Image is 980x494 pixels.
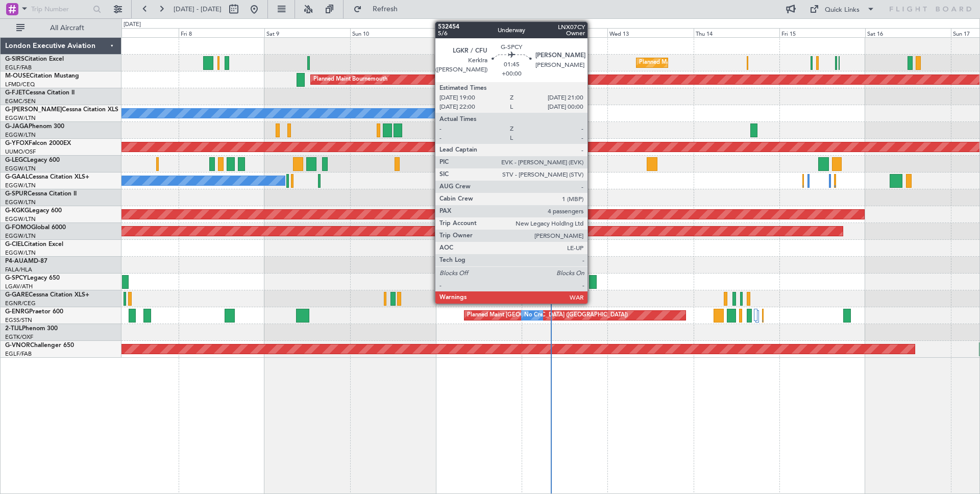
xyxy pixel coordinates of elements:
a: G-GARECessna Citation XLS+ [5,292,89,298]
a: EGGW/LTN [5,165,36,172]
div: Tue 12 [522,28,607,37]
button: All Aircraft [11,20,111,36]
a: EGGW/LTN [5,182,36,189]
span: G-CIEL [5,241,24,248]
a: G-SIRSCitation Excel [5,56,64,62]
div: Sun 10 [350,28,436,37]
span: G-GAAL [5,174,29,180]
span: G-KGKG [5,208,29,214]
span: G-FOMO [5,225,31,231]
div: Planned Maint Bournemouth [313,72,387,87]
div: Planned Maint [GEOGRAPHIC_DATA] ([GEOGRAPHIC_DATA]) [639,55,800,70]
span: G-YFOX [5,140,29,146]
a: G-GAALCessna Citation XLS+ [5,174,89,180]
span: G-ENRG [5,309,29,315]
a: G-KGKGLegacy 600 [5,208,62,214]
a: M-OUSECitation Mustang [5,73,79,79]
a: EGTK/OXF [5,333,33,341]
a: G-FOMOGlobal 6000 [5,225,66,231]
span: G-LEGC [5,157,27,163]
a: LGAV/ATH [5,283,33,290]
span: G-[PERSON_NAME] [5,107,62,113]
span: G-FJET [5,90,26,96]
div: [DATE] [124,20,141,29]
input: Trip Number [31,2,90,17]
a: G-SPURCessna Citation II [5,191,77,197]
a: G-YFOXFalcon 2000EX [5,140,71,146]
a: G-SPCYLegacy 650 [5,275,60,281]
span: G-SIRS [5,56,24,62]
div: Sat 16 [865,28,951,37]
a: G-[PERSON_NAME]Cessna Citation XLS [5,107,118,113]
a: EGMC/SEN [5,97,36,105]
span: G-JAGA [5,123,29,130]
a: EGLF/FAB [5,64,32,71]
span: P4-AUA [5,258,28,264]
a: G-ENRGPraetor 600 [5,309,63,315]
div: Planned Maint [GEOGRAPHIC_DATA] ([GEOGRAPHIC_DATA]) [467,308,628,323]
span: Refresh [364,6,407,13]
a: EGGW/LTN [5,114,36,122]
span: G-GARE [5,292,29,298]
a: EGSS/STN [5,316,32,324]
span: [DATE] - [DATE] [174,5,222,14]
div: No Crew [524,308,548,323]
div: Wed 13 [607,28,693,37]
a: UUMO/OSF [5,148,36,156]
div: Fri 8 [179,28,264,37]
a: EGGW/LTN [5,215,36,223]
a: G-LEGCLegacy 600 [5,157,60,163]
a: 2-TIJLPhenom 300 [5,326,58,332]
span: M-OUSE [5,73,30,79]
a: EGNR/CEG [5,300,36,307]
div: Fri 15 [779,28,865,37]
a: EGGW/LTN [5,232,36,240]
span: G-VNOR [5,342,30,349]
div: Quick Links [825,5,860,15]
span: G-SPUR [5,191,28,197]
div: Thu 7 [93,28,179,37]
button: Refresh [349,1,410,17]
a: EGLF/FAB [5,350,32,358]
div: Thu 14 [694,28,779,37]
span: G-SPCY [5,275,27,281]
span: 2-TIJL [5,326,22,332]
a: G-FJETCessna Citation II [5,90,75,96]
a: P4-AUAMD-87 [5,258,47,264]
div: Sat 9 [264,28,350,37]
a: EGGW/LTN [5,199,36,206]
div: Mon 11 [436,28,522,37]
a: EGGW/LTN [5,131,36,139]
a: EGGW/LTN [5,249,36,257]
a: FALA/HLA [5,266,32,274]
a: LFMD/CEQ [5,81,35,88]
a: G-CIELCitation Excel [5,241,63,248]
button: Quick Links [804,1,880,17]
a: G-VNORChallenger 650 [5,342,74,349]
span: All Aircraft [27,24,108,32]
a: G-JAGAPhenom 300 [5,123,64,130]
